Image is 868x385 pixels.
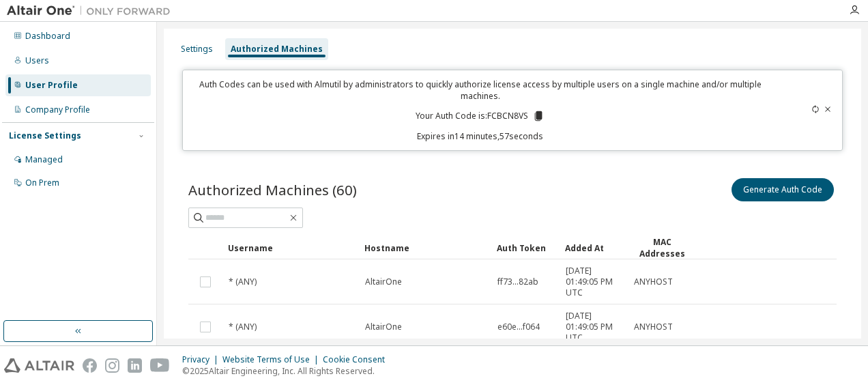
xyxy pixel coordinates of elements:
div: Added At [565,237,622,259]
span: Authorized Machines (60) [188,180,357,199]
span: ff73...82ab [497,276,538,287]
div: Company Profile [25,104,90,115]
img: linkedin.svg [128,358,142,373]
img: youtube.svg [150,358,170,373]
div: Authorized Machines [231,44,323,55]
div: Settings [181,44,213,55]
button: Generate Auth Code [732,178,834,201]
span: * (ANY) [229,322,257,332]
span: ANYHOST [634,276,673,287]
div: On Prem [25,177,59,188]
div: Users [25,55,49,66]
p: Expires in 14 minutes, 57 seconds [191,130,770,142]
p: Your Auth Code is: FCBCN8VS [416,110,545,122]
div: Hostname [364,237,486,259]
div: MAC Addresses [633,236,691,259]
span: * (ANY) [229,276,257,287]
span: [DATE] 01:49:05 PM UTC [566,311,622,343]
div: Website Terms of Use [222,354,323,365]
div: License Settings [9,130,81,141]
span: AltairOne [365,276,402,287]
p: Auth Codes can be used with Almutil by administrators to quickly authorize license access by mult... [191,79,770,102]
img: Altair One [7,4,177,18]
img: altair_logo.svg [4,358,74,373]
div: Dashboard [25,31,70,42]
span: e60e...f064 [497,322,540,332]
p: © 2025 Altair Engineering, Inc. All Rights Reserved. [182,365,393,377]
div: User Profile [25,80,78,91]
img: instagram.svg [105,358,119,373]
div: Cookie Consent [323,354,393,365]
span: AltairOne [365,322,402,332]
span: [DATE] 01:49:05 PM UTC [566,266,622,298]
div: Auth Token [497,237,554,259]
div: Managed [25,154,63,165]
span: ANYHOST [634,322,673,332]
div: Username [228,237,353,259]
img: facebook.svg [83,358,97,373]
div: Privacy [182,354,222,365]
